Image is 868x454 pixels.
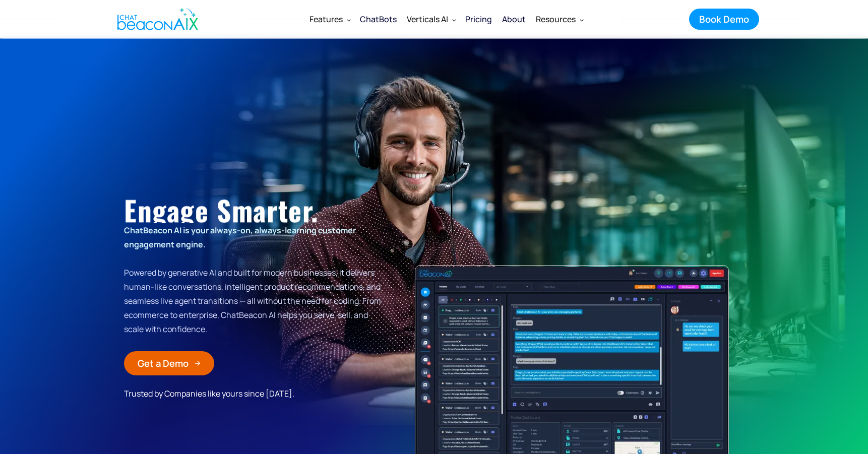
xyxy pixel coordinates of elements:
[124,189,340,300] strong: Engage Smarter. Convert Faster. Scale Effortlessly.
[195,360,201,366] img: Arrow
[360,12,397,26] div: ChatBots
[355,6,402,32] a: ChatBots
[497,6,531,32] a: About
[536,12,576,26] div: Resources
[138,357,189,370] div: Get a Demo
[124,385,311,402] div: Trusted by Companies like yours since [DATE].
[452,18,456,22] img: Dropdown
[309,12,343,26] div: Features
[124,351,214,375] a: Get a Demo
[689,9,759,30] a: Book Demo
[460,6,497,32] a: Pricing
[304,7,355,31] div: Features
[124,225,356,250] strong: ChatBeacon AI is your always-on, always-learning customer engagement engine.
[531,7,588,31] div: Resources
[699,13,749,26] div: Book Demo
[580,18,584,22] img: Dropdown
[465,12,492,26] div: Pricing
[402,7,460,31] div: Verticals AI
[124,223,385,336] p: Powered by generative AI and built for modern businesses, it delivers human-like conversations, i...
[347,18,351,22] img: Dropdown
[109,2,204,37] a: home
[502,12,526,26] div: About
[407,12,448,26] div: Verticals AI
